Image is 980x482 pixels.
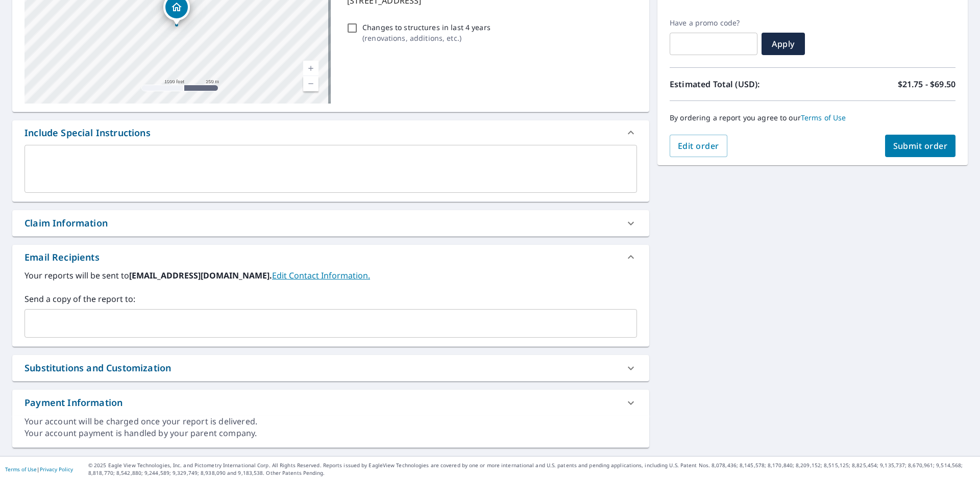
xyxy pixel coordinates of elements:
button: Edit order [670,135,727,157]
a: Current Level 15, Zoom In [303,61,318,76]
label: Have a promo code? [670,18,757,28]
span: Apply [770,38,797,49]
div: Substitutions and Customization [24,361,171,375]
p: © 2025 Eagle View Technologies, Inc. and Pictometry International Corp. All Rights Reserved. Repo... [88,462,975,477]
b: [EMAIL_ADDRESS][DOMAIN_NAME]. [129,270,272,281]
button: Submit order [885,135,956,157]
div: Include Special Instructions [24,126,151,140]
div: Email Recipients [24,250,100,264]
p: By ordering a report you agree to our [670,113,955,122]
div: Your account payment is handled by your parent company. [24,427,637,439]
div: Payment Information [12,390,649,416]
a: Terms of Use [5,466,37,473]
div: Payment Information [24,396,122,410]
div: Substitutions and Customization [12,355,649,381]
span: Submit order [893,140,948,151]
a: Privacy Policy [40,466,73,473]
div: Your account will be charged once your report is delivered. [24,416,637,427]
p: ( renovations, additions, etc. ) [362,33,491,43]
a: EditContactInfo [272,270,370,281]
p: Estimated Total (USD): [670,78,813,90]
p: | [5,466,73,472]
p: Changes to structures in last 4 years [362,22,491,33]
label: Your reports will be sent to [24,269,637,282]
a: Terms of Use [801,113,846,122]
div: Claim Information [12,210,649,236]
div: Claim Information [24,216,108,230]
span: Edit order [678,140,719,151]
button: Apply [762,33,805,55]
a: Current Level 15, Zoom Out [303,76,318,91]
div: Include Special Instructions [12,120,649,145]
label: Send a copy of the report to: [24,293,637,305]
p: $21.75 - $69.50 [898,78,955,90]
div: Email Recipients [12,245,649,269]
